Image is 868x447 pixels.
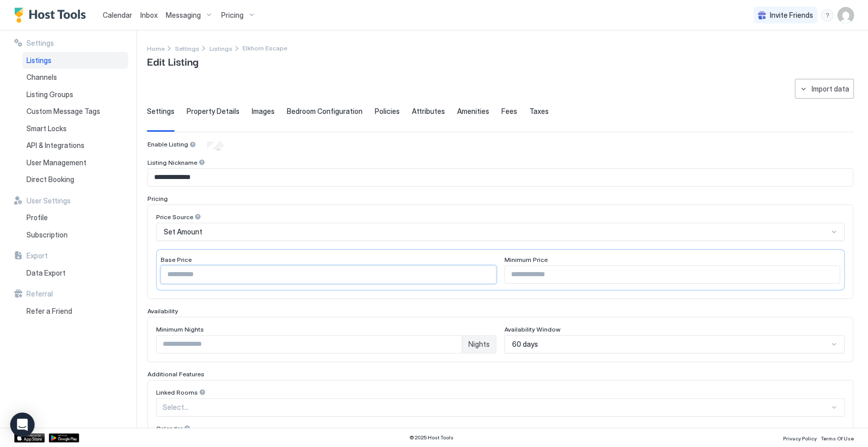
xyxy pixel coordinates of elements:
[26,158,86,167] span: User Management
[812,83,849,94] div: Import data
[22,209,128,226] a: Profile
[26,175,74,184] span: Direct Booking
[504,256,548,263] span: Minimum Price
[26,269,66,278] span: Data Export
[26,307,72,316] span: Refer a Friend
[512,340,538,349] span: 60 days
[26,196,71,205] span: User Settings
[26,289,53,299] span: Referral
[148,169,853,186] input: Input Field
[529,107,549,116] span: Taxes
[221,11,244,20] span: Pricing
[783,435,817,441] span: Privacy Policy
[103,11,132,19] span: Calendar
[22,154,128,171] a: User Management
[147,307,178,315] span: Availability
[783,432,817,443] a: Privacy Policy
[10,412,35,437] div: Open Intercom Messenger
[821,9,833,21] div: menu
[252,107,275,116] span: Images
[140,10,158,20] a: Inbox
[147,140,188,148] span: Enable Listing
[457,107,489,116] span: Amenities
[26,90,73,99] span: Listing Groups
[157,336,462,353] input: Input Field
[22,264,128,282] a: Data Export
[156,213,193,221] span: Price Source
[147,370,204,378] span: Additional Features
[504,325,560,333] span: Availability Window
[22,226,128,244] a: Subscription
[22,52,128,69] a: Listings
[22,303,128,320] a: Refer a Friend
[26,124,67,133] span: Smart Locks
[837,7,854,23] div: User profile
[147,159,197,166] span: Listing Nickname
[501,107,517,116] span: Fees
[156,325,204,333] span: Minimum Nights
[103,10,132,20] a: Calendar
[821,435,854,441] span: Terms Of Use
[147,53,198,69] span: Edit Listing
[26,39,54,48] span: Settings
[26,73,57,82] span: Channels
[243,44,287,52] span: Breadcrumb
[147,43,165,53] a: Home
[14,8,91,23] a: Host Tools Logo
[22,137,128,154] a: API & Integrations
[175,43,199,53] a: Settings
[26,251,48,260] span: Export
[140,11,158,19] span: Inbox
[22,86,128,103] a: Listing Groups
[49,433,79,442] a: Google Play Store
[161,266,496,283] input: Input Field
[175,45,199,52] span: Settings
[770,11,813,20] span: Invite Friends
[375,107,400,116] span: Policies
[821,432,854,443] a: Terms Of Use
[505,266,840,283] input: Input Field
[26,230,68,240] span: Subscription
[26,56,51,65] span: Listings
[795,79,854,99] button: Import data
[175,43,199,53] div: Breadcrumb
[409,434,454,441] span: © 2025 Host Tools
[209,43,232,53] a: Listings
[22,171,128,188] a: Direct Booking
[468,340,490,349] span: Nights
[156,425,183,432] span: Calendar
[147,43,165,53] div: Breadcrumb
[22,69,128,86] a: Channels
[22,120,128,137] a: Smart Locks
[26,107,100,116] span: Custom Message Tags
[287,107,363,116] span: Bedroom Configuration
[147,107,174,116] span: Settings
[161,256,192,263] span: Base Price
[14,433,45,442] a: App Store
[412,107,445,116] span: Attributes
[166,11,201,20] span: Messaging
[209,43,232,53] div: Breadcrumb
[26,213,48,222] span: Profile
[147,195,168,202] span: Pricing
[22,103,128,120] a: Custom Message Tags
[147,45,165,52] span: Home
[164,227,202,236] span: Set Amount
[187,107,240,116] span: Property Details
[209,45,232,52] span: Listings
[156,389,198,396] span: Linked Rooms
[26,141,84,150] span: API & Integrations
